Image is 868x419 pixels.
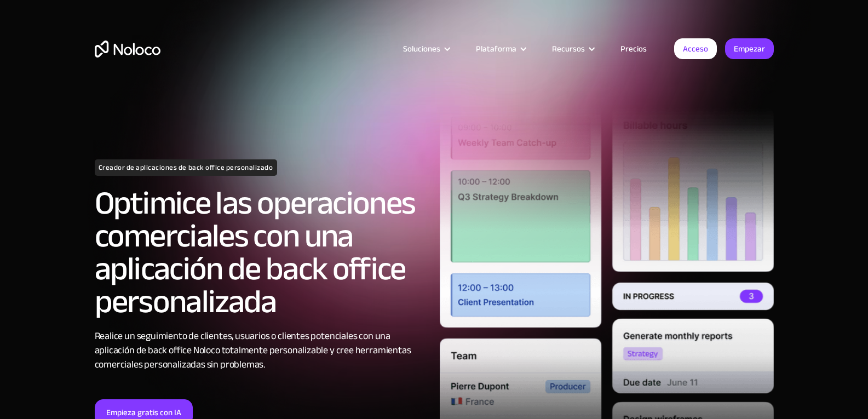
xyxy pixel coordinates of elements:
div: Plataforma [462,42,538,56]
font: Realice un seguimiento de clientes, usuarios o clientes potenciales con una aplicación de back of... [95,327,411,374]
a: Empezar [725,38,774,59]
div: Recursos [538,42,607,56]
a: Acceso [674,38,717,59]
font: Plataforma [476,41,516,56]
font: Creador de aplicaciones de back office personalizado [99,161,273,174]
font: Soluciones [403,41,440,56]
font: Empezar [734,41,765,56]
font: Acceso [683,41,708,56]
a: hogar [95,41,160,58]
font: Precios [620,41,647,56]
font: Recursos [552,41,585,56]
div: Soluciones [389,42,462,56]
a: Precios [607,42,660,56]
font: Optimice las operaciones comerciales con una aplicación de back office personalizada [95,173,416,332]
